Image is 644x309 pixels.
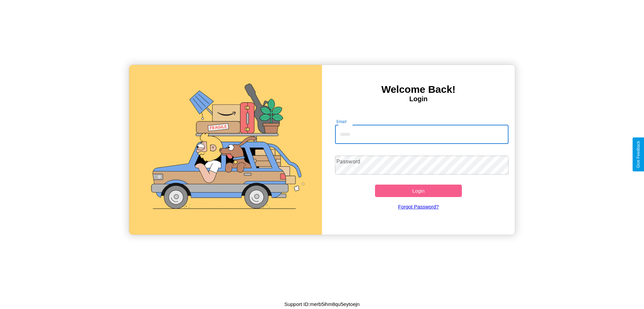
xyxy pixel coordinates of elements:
[332,197,505,216] a: Forgot Password?
[322,84,515,95] h3: Welcome Back!
[375,185,462,197] button: Login
[636,141,641,168] div: Give Feedback
[284,300,360,309] p: Support ID: merb5ihm8qu5eytoejn
[322,95,515,103] h4: Login
[336,119,347,124] label: Email
[129,65,322,235] img: gif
